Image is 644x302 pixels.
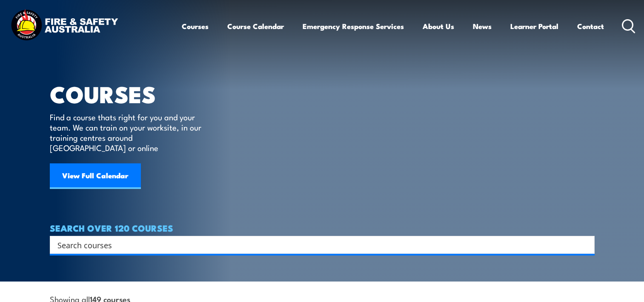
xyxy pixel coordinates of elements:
[59,239,578,251] form: Search form
[303,15,404,38] a: Emergency Response Services
[50,112,205,153] p: Find a course thats right for you and your team. We can train on your worksite, in our training c...
[473,15,492,38] a: News
[50,84,214,104] h1: COURSES
[423,15,454,38] a: About Us
[182,15,209,38] a: Courses
[227,15,284,38] a: Course Calendar
[510,15,558,38] a: Learner Portal
[50,223,595,232] h4: SEARCH OVER 120 COURSES
[50,163,141,189] a: View Full Calendar
[580,239,592,251] button: Search magnifier button
[57,238,576,251] input: Search input
[577,15,604,38] a: Contact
